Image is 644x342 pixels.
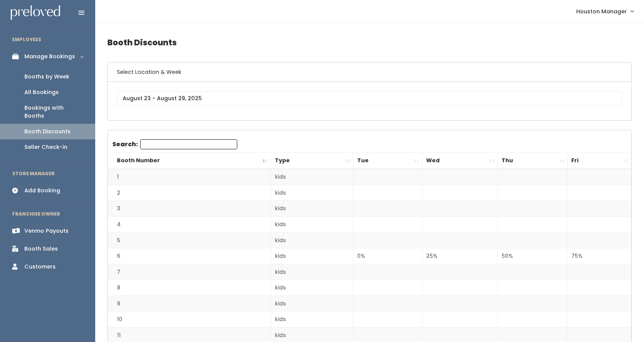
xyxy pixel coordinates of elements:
td: kids [271,248,353,264]
td: 3 [108,201,271,217]
td: 8 [108,280,271,296]
td: 25% [422,248,498,264]
img: preloved logo [11,5,60,20]
td: kids [271,264,353,280]
div: Bookings with Booths [24,104,83,120]
h4: Booth Discounts [107,32,632,53]
th: Tue: activate to sort column ascending [353,153,422,169]
th: Booth Number: activate to sort column descending [108,153,271,169]
div: All Bookings [24,88,59,96]
span: Houston Manager [576,7,627,16]
td: 6 [108,248,271,264]
td: kids [271,216,353,232]
td: 4 [108,216,271,232]
div: Customers [24,263,56,271]
td: 5 [108,232,271,248]
label: Search: [112,139,237,149]
h6: Select Location & Week [108,62,631,82]
td: 2 [108,185,271,201]
td: kids [271,185,353,201]
input: August 23 - August 29, 2025 [117,91,622,105]
th: Type: activate to sort column ascending [271,153,353,169]
th: Fri: activate to sort column ascending [567,153,631,169]
div: Booths by Week [24,73,69,81]
div: Add Booking [24,187,60,195]
div: Manage Bookings [24,53,75,61]
td: kids [271,296,353,312]
th: Thu: activate to sort column ascending [498,153,567,169]
div: Seller Check-in [24,143,67,151]
td: 75% [567,248,631,264]
div: Booth Discounts [24,128,70,136]
div: Booth Sales [24,245,58,253]
input: Search: [140,139,237,149]
td: kids [271,312,353,328]
td: 0% [353,248,422,264]
th: Wed: activate to sort column ascending [422,153,498,169]
td: kids [271,232,353,248]
div: Venmo Payouts [24,227,69,235]
td: 7 [108,264,271,280]
a: Houston Manager [569,3,641,19]
td: kids [271,169,353,185]
td: 10 [108,312,271,328]
td: kids [271,280,353,296]
td: 50% [498,248,567,264]
td: 1 [108,169,271,185]
td: 9 [108,296,271,312]
td: kids [271,201,353,217]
